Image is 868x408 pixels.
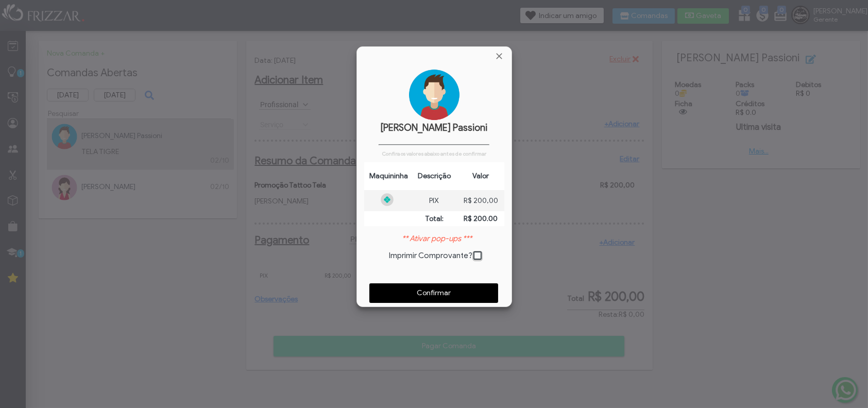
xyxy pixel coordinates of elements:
[377,285,491,301] span: Confirmar
[418,172,451,180] span: Descrição
[472,172,489,180] span: Valor
[411,211,457,226] td: Total:
[457,162,504,190] th: Valor
[364,150,504,157] p: Confira os valores abaixo antes de confirmar
[494,51,504,61] a: Fechar
[457,190,504,211] td: R$ 200,00
[364,162,411,190] th: Maquininha
[411,190,457,211] td: PIX
[379,122,489,133] p: [PERSON_NAME] Passioni
[457,211,504,226] td: R$ 200.00
[381,193,394,206] img: Maquininha
[411,162,457,190] th: Descrição
[369,234,504,261] div: Imprimir Comprovante?
[369,172,408,180] span: Maquininha
[369,283,498,303] button: Confirmar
